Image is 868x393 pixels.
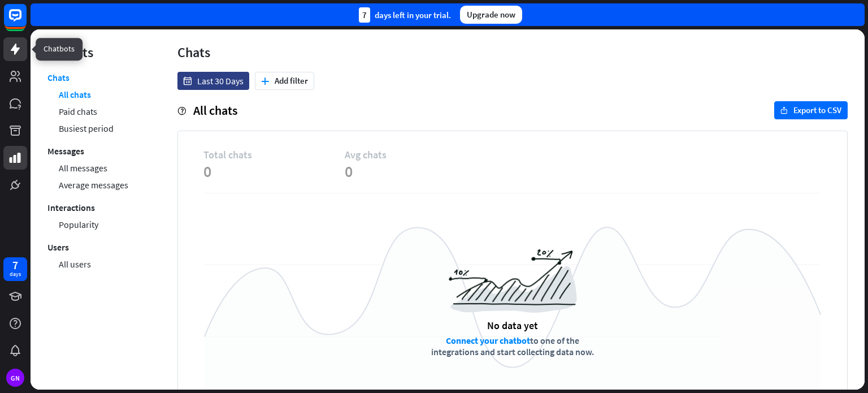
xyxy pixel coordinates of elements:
[9,5,43,38] button: Open LiveChat chat widget
[487,319,538,332] div: No data yet
[449,249,577,313] img: a6954988516a0971c967.png
[203,148,345,161] span: Total chats
[359,7,370,23] div: 7
[59,256,91,273] a: All users
[47,199,95,216] a: Interactions
[47,239,69,256] a: Users
[774,101,848,119] button: exportExport to CSV
[47,44,144,61] div: Reports
[183,77,192,85] i: date
[255,72,314,90] button: plusAdd filter
[780,107,788,114] i: export
[345,148,486,161] span: Avg chats
[59,159,107,176] a: All messages
[6,369,24,387] div: GN
[177,44,848,61] div: Chats
[59,176,128,193] a: Average messages
[3,257,27,281] a: 7 days
[446,335,530,346] a: Connect your chatbot
[59,120,114,137] a: Busiest period
[193,102,237,118] span: All chats
[203,161,345,182] span: 0
[59,86,91,103] a: All chats
[427,335,599,357] div: to one of the integrations and start collecting data now.
[10,270,21,278] div: days
[345,161,486,182] span: 0
[47,72,70,86] a: Chats
[261,77,269,85] i: plus
[197,75,244,87] span: Last 30 Days
[12,260,18,270] div: 7
[177,107,186,115] i: help
[460,6,522,24] div: Upgrade now
[59,216,98,233] a: Popularity
[47,142,84,159] a: Messages
[359,7,451,23] div: days left in your trial.
[59,103,97,120] a: Paid chats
